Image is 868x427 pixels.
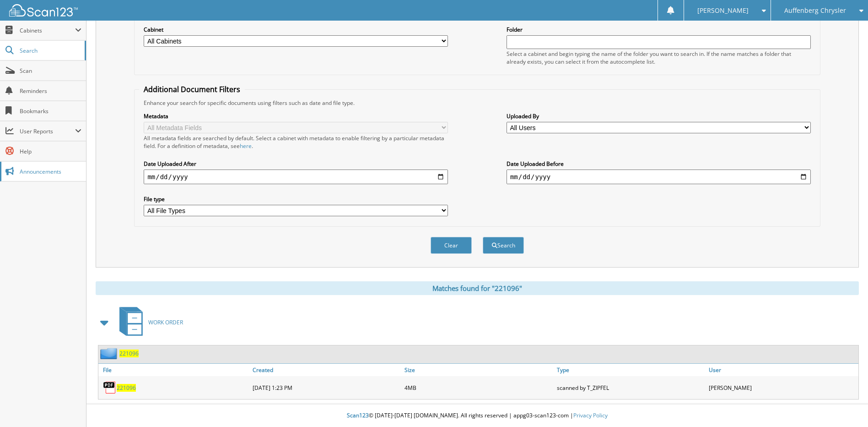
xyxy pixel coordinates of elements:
label: Folder [507,26,811,33]
span: Help [20,148,81,155]
a: User [706,364,858,376]
div: [PERSON_NAME] [706,378,858,397]
a: here [240,142,252,150]
label: Uploaded By [507,112,811,120]
span: [PERSON_NAME] [697,8,749,13]
button: Search [483,237,524,254]
span: Scan123 [347,411,369,419]
span: User Reports [20,127,75,135]
div: scanned by T_ZIPFEL [555,378,706,397]
a: Privacy Policy [573,411,608,419]
div: Matches found for "221096" [96,281,859,295]
img: scan123-logo-white.svg [9,4,78,16]
label: File type [144,195,448,203]
a: Size [402,364,554,376]
span: Scan [20,67,81,75]
label: Cabinet [144,26,448,33]
input: end [507,170,811,184]
label: Date Uploaded Before [507,160,811,168]
a: 221096 [119,350,139,357]
div: All metadata fields are searched by default. Select a cabinet with metadata to enable filtering b... [144,134,448,150]
iframe: Chat Widget [822,383,868,427]
span: Reminders [20,87,81,95]
input: start [144,170,448,184]
span: Announcements [20,168,81,175]
img: PDF.png [103,381,117,394]
button: Clear [431,237,472,254]
div: Enhance your search for specific documents using filters such as date and file type. [139,99,815,107]
div: © [DATE]-[DATE] [DOMAIN_NAME]. All rights reserved | appg03-scan123-com | [86,405,868,427]
span: Bookmarks [20,107,81,115]
div: 4MB [402,378,554,397]
legend: Additional Document Filters [139,84,245,94]
a: WORK ORDER [114,304,183,340]
a: File [98,364,250,376]
span: WORK ORDER [148,318,183,326]
a: Created [250,364,402,376]
img: folder2.png [100,348,119,359]
span: Cabinets [20,27,75,34]
span: Auffenberg Chrysler [784,8,846,13]
label: Date Uploaded After [144,160,448,168]
div: Select a cabinet and begin typing the name of the folder you want to search in. If the name match... [507,50,811,66]
span: Search [20,47,80,55]
label: Metadata [144,112,448,120]
a: 221096 [117,384,136,392]
a: Type [555,364,706,376]
div: [DATE] 1:23 PM [250,378,402,397]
